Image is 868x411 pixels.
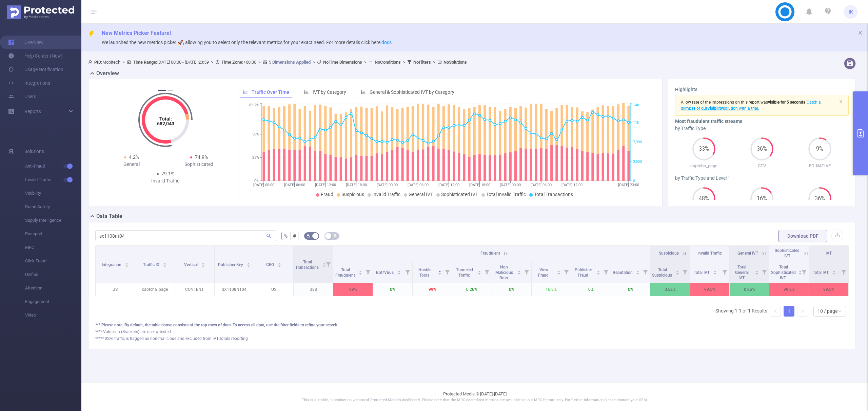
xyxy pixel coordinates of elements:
span: Total Suspicious [652,267,673,278]
span: Bot/Virus [376,270,395,275]
i: icon: thunderbolt [88,30,95,37]
p: 99.5% [690,283,729,296]
span: IVT by Category [313,89,346,95]
p: 0% [611,283,650,296]
tspan: 682,043 [157,121,174,126]
i: icon: right [801,309,805,313]
p: captcha_page [135,283,175,296]
p: 0.52% [650,283,690,296]
tspan: [DATE] 00:00 [377,183,398,187]
tspan: 7,000 [633,140,642,145]
i: icon: close [839,100,843,104]
span: Total Transactions [534,192,573,197]
button: 1 [158,90,166,91]
span: Integration [102,262,122,267]
p: FO-NATIVE [791,163,849,169]
span: Visibility [25,187,81,200]
div: Sort [517,269,521,274]
i: icon: caret-up [125,262,129,264]
i: icon: caret-up [557,269,560,272]
li: Previous Page [770,306,781,317]
i: icon: caret-up [359,269,362,272]
div: Sort [277,262,281,266]
div: Sort [397,269,401,274]
span: Sophisticated IVT [441,192,478,197]
i: icon: caret-down [125,264,129,266]
span: Total Transactions [295,260,320,270]
span: Passport [25,227,81,241]
b: Time Range: [133,60,157,65]
tspan: 14K [633,103,639,108]
img: Protected Media [7,5,74,19]
tspan: [DATE] 06:00 [531,183,552,187]
span: Publisher Fraud [575,267,592,278]
a: 1 [784,306,794,316]
div: Sort [201,262,205,266]
i: icon: down [838,309,842,314]
p: SX1108NT04 [215,283,254,296]
div: Invalid Traffic [132,177,199,185]
i: icon: table [333,234,337,238]
i: icon: caret-down [596,272,600,274]
i: Filter menu [720,261,729,283]
span: Suspicious [659,251,679,256]
span: Invalid Traffic [697,251,722,256]
span: MRC [25,241,81,254]
span: New Metrics Picker Feature! [102,30,171,36]
tspan: 50% [252,132,259,137]
span: Total IVT [694,270,711,275]
tspan: [DATE] 06:00 [408,183,429,187]
span: > [209,60,215,65]
a: Help Center (New) [8,49,63,63]
i: icon: bar-chart [304,90,309,94]
footer: Protected Media © [DATE]-[DATE] [81,382,868,411]
span: Invalid Traffic [372,192,400,197]
div: Sort [713,269,717,274]
span: 79.1% [161,171,174,176]
span: Traffic ID [143,262,160,267]
i: icon: caret-down [277,264,281,266]
span: > [120,60,127,65]
i: icon: bg-colors [307,234,311,238]
i: Filter menu [403,261,412,283]
span: Suspicious [341,192,364,197]
p: 0% [492,283,531,296]
i: icon: caret-up [636,269,640,272]
a: Usage Notification [8,63,63,76]
b: visible for 5 seconds [768,100,805,105]
i: icon: close [858,30,863,35]
i: icon: left [773,309,777,313]
i: icon: caret-up [477,269,481,272]
i: icon: caret-up [832,269,836,272]
span: Reputation [613,270,634,275]
div: Sort [163,262,167,266]
p: 16.8% [532,283,571,296]
p: 99% [333,283,373,296]
div: Sort [832,269,836,274]
b: Time Zone: [221,60,243,65]
i: Filter menu [561,261,571,283]
i: icon: caret-up [246,262,250,264]
p: CTV [733,163,791,169]
i: icon: caret-up [322,262,326,264]
i: icon: caret-up [798,269,802,272]
span: Total Fraudulent [335,267,356,278]
u: 5 Dimensions Applied [269,60,311,65]
span: Video [25,308,81,322]
div: by Traffic Type and Level 1 [675,175,849,182]
p: 388 [294,283,333,296]
span: Hostile Tools [418,267,431,278]
i: icon: caret-up [163,262,166,264]
p: 99.2% [769,283,809,296]
i: icon: caret-up [755,269,759,272]
a: Integrations [8,76,50,90]
div: by Traffic Type [675,125,849,132]
span: 48% [692,196,715,201]
a: Reports [24,105,41,118]
tspan: 83.2% [249,103,259,108]
i: icon: caret-down [477,272,481,274]
span: Supply Intelligence [25,214,81,227]
span: > [311,60,317,65]
span: Engagement [25,295,81,308]
span: 4.2% [129,154,139,160]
